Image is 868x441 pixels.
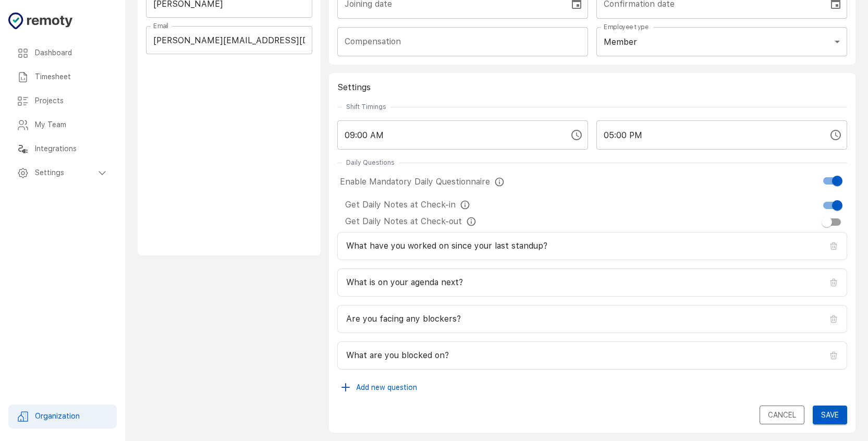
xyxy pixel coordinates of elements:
svg: When enabled, Remoty makes it mandatory to answer daily questionnaire at check-in or check-out. [494,176,505,188]
div: Dashboard [8,41,117,65]
div: Timesheet [8,65,117,89]
button: Choose time, selected time is 9:00 AM [566,125,587,145]
label: Employee type [604,22,649,31]
h6: Integrations [35,143,108,155]
input: hh:mm (a|p)m [337,120,562,150]
p: Enable Mandatory Daily Questionnaire [340,176,505,188]
div: What are you blocked on? [337,341,847,370]
svg: When enabled, Remoty makes it mandatory to add daily notes while checking-in. [460,199,470,211]
div: Member [596,27,847,56]
div: What have you worked on since your last standup? [337,232,847,260]
button: Choose time, selected time is 5:00 PM [825,125,846,145]
button: Cancel [760,406,804,425]
h6: My Team [35,119,108,131]
p: Settings [337,81,847,94]
div: Integrations [8,137,117,161]
button: Add new question [337,378,421,397]
div: Organization [8,405,117,428]
svg: When enabled, Remoty makes it mandatory to add daily notes while checking-out. [466,215,476,228]
h6: Timesheet [35,71,108,83]
div: Are you facing any blockers? [337,305,847,333]
div: What is on your agenda next? [337,268,847,297]
h6: Organization [35,411,108,422]
label: Email [153,21,168,30]
div: Projects [8,89,117,113]
button: Save [813,406,847,425]
p: Daily Questions [342,158,399,167]
div: My Team [8,113,117,137]
h6: Projects [35,95,108,107]
div: Settings [8,161,117,185]
p: Shift Timings [342,102,390,112]
h6: Settings [35,167,96,179]
h6: Dashboard [35,47,108,59]
input: hh:mm (a|p)m [596,120,821,150]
